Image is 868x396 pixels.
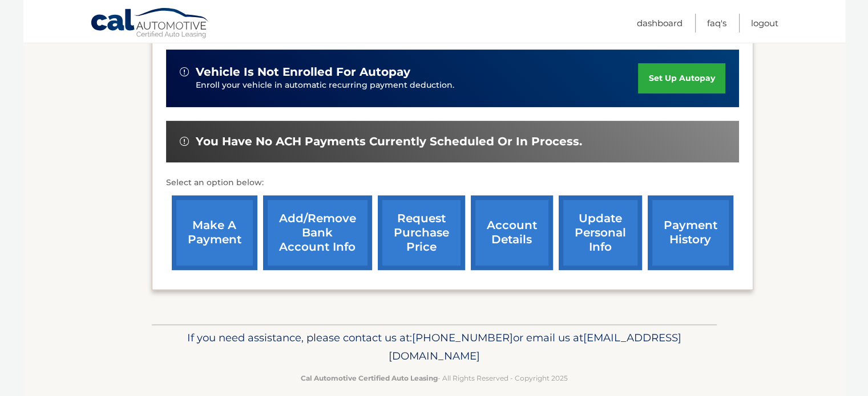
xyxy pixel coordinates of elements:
[648,195,733,270] a: payment history
[196,79,639,92] p: Enroll your vehicle in automatic recurring payment deduction.
[707,14,726,32] a: FAQ's
[378,195,465,270] a: request purchase price
[412,331,513,344] span: [PHONE_NUMBER]
[166,176,739,190] p: Select an option below:
[172,195,257,270] a: make a payment
[90,7,210,40] a: Cal Automotive
[637,14,683,32] a: Dashboard
[638,63,725,93] a: set up autopay
[559,195,642,270] a: update personal info
[196,134,582,149] span: You have no ACH payments currently scheduled or in process.
[196,65,410,79] span: vehicle is not enrolled for autopay
[751,14,778,32] a: Logout
[159,372,709,384] p: - All Rights Reserved - Copyright 2025
[180,137,189,146] img: alert-white.svg
[471,195,553,270] a: account details
[301,374,438,382] strong: Cal Automotive Certified Auto Leasing
[159,329,709,365] p: If you need assistance, please contact us at: or email us at
[180,67,189,76] img: alert-white.svg
[263,195,372,270] a: Add/Remove bank account info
